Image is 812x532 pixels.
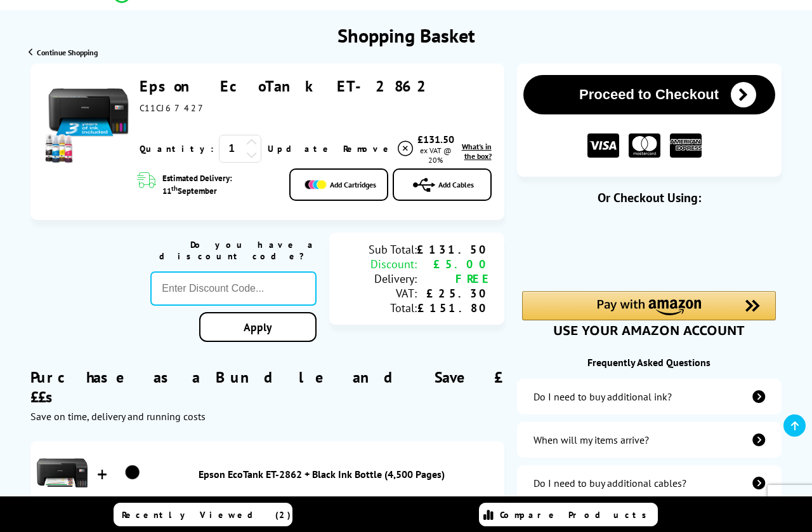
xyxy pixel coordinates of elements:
[114,503,292,526] a: Recently Viewed (2)
[150,271,316,306] input: Enter Discount Code...
[534,433,649,446] div: When will my items arrive?
[37,447,88,498] img: Epson EcoTank ET-2862 + Black Ink Bottle (4,500 Pages)
[438,180,474,189] span: Add Cables
[150,239,316,262] div: Do you have a discount code?
[523,75,775,114] button: Proceed to Checkout
[517,465,782,501] a: additional-cables
[199,312,317,342] a: Apply
[140,76,436,96] a: Epson EcoTank ET-2862
[304,180,327,190] img: Add Cartridges
[522,226,776,269] iframe: PayPal
[122,509,291,521] span: Recently Viewed (2)
[337,23,475,48] h1: Shopping Basket
[420,146,452,165] span: ex VAT @ 20%
[342,242,417,257] div: Sub Total:
[140,102,207,114] span: C11CJ67427
[500,509,653,521] span: Compare Products
[268,143,333,154] a: Update
[342,271,417,286] div: Delivery:
[534,477,686,489] div: Do I need to buy additional cables?
[415,133,457,146] div: £131.50
[479,503,658,526] a: Compare Products
[517,379,782,414] a: additional-ink
[343,139,415,158] a: Delete item from your basket
[171,184,178,193] sup: th
[457,142,492,161] a: lnk_inthebox
[43,76,133,166] img: Epson EcoTank ET-2862
[517,422,782,458] a: items-arrive
[417,271,492,286] div: FREE
[30,348,504,423] div: Purchase as a Bundle and Save £££s
[417,286,492,301] div: £25.30
[629,133,660,158] img: MASTER CARD
[534,390,672,403] div: Do I need to buy additional ink?
[517,189,782,206] div: Or Checkout Using:
[517,356,782,369] div: Frequently Asked Questions
[417,301,492,315] div: £151.80
[342,286,417,301] div: VAT:
[417,242,492,257] div: £131.50
[199,468,498,481] a: Epson EcoTank ET-2862 + Black Ink Bottle (4,500 Pages)
[522,291,776,336] div: Amazon Pay - Use your Amazon account
[342,301,417,315] div: Total:
[30,410,504,423] div: Save on time, delivery and running costs
[29,48,98,57] a: Continue Shopping
[37,48,98,57] span: Continue Shopping
[342,257,417,271] div: Discount:
[670,133,702,158] img: American Express
[330,180,376,189] span: Add Cartridges
[343,143,393,154] span: Remove
[162,173,277,196] span: Estimated Delivery: 11 September
[587,133,619,158] img: VISA
[462,142,492,161] span: What's in the box?
[117,457,148,489] img: Epson EcoTank ET-2862 + Black Ink Bottle (4,500 Pages)
[140,143,214,154] span: Quantity:
[417,257,492,271] div: £5.00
